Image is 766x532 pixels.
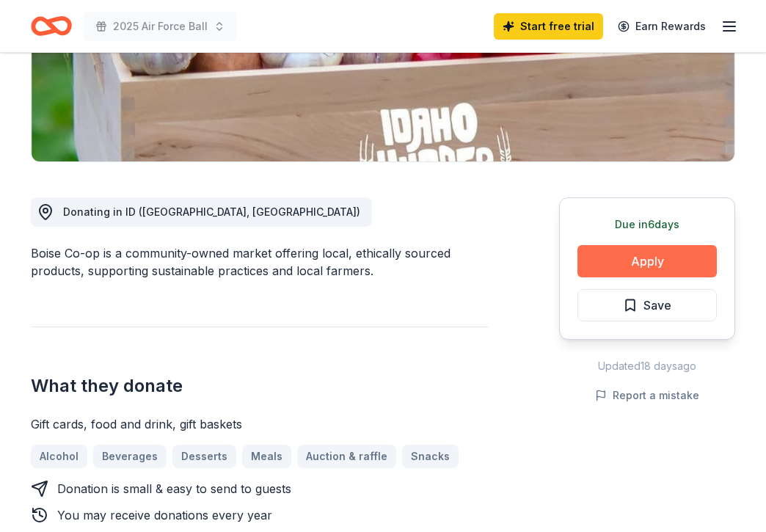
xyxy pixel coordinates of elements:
a: Snacks [402,445,459,468]
h2: What they donate [31,374,489,398]
div: Updated 18 days ago [559,357,735,375]
a: Earn Rewards [609,13,715,40]
button: Report a mistake [595,387,699,404]
span: Donating in ID ([GEOGRAPHIC_DATA], [GEOGRAPHIC_DATA]) [63,205,360,218]
div: Donation is small & easy to send to guests [57,480,291,498]
a: Meals [242,445,291,468]
div: Boise Co-op is a community-owned market offering local, ethically sourced products, supporting su... [31,244,489,280]
button: Apply [577,245,717,277]
button: 2025 Air Force Ball [84,12,237,41]
div: Due in 6 days [577,216,717,233]
button: Save [577,289,717,321]
div: Gift cards, food and drink, gift baskets [31,415,489,433]
a: Start free trial [494,13,603,40]
a: Beverages [93,445,167,468]
a: Auction & raffle [297,445,396,468]
div: You may receive donations every year [57,506,272,524]
span: 2025 Air Force Ball [113,18,208,35]
a: Desserts [172,445,236,468]
span: Save [643,296,671,315]
a: Home [31,9,72,43]
a: Alcohol [31,445,87,468]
